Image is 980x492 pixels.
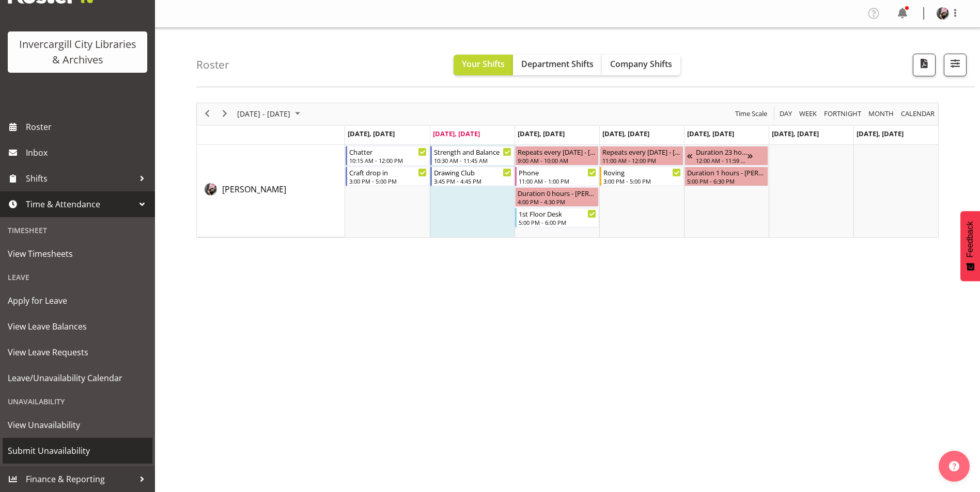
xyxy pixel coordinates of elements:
button: Time Scale [734,107,769,120]
div: next period [216,103,234,125]
div: Keyu Chen"s event - 1st Floor Desk Begin From Wednesday, October 8, 2025 at 5:00:00 PM GMT+13:00 ... [515,208,599,227]
span: Submit Unavailability [8,443,147,458]
a: View Leave Balances [3,314,152,339]
div: Keyu Chen"s event - Strength and Balance Begin From Tuesday, October 7, 2025 at 10:30:00 AM GMT+1... [430,146,514,166]
span: Finance & Reporting [26,471,134,487]
div: Keyu Chen"s event - Duration 1 hours - Keyu Chen Begin From Friday, October 10, 2025 at 5:00:00 P... [685,167,768,186]
div: Leave [3,267,152,288]
span: calendar [900,107,936,120]
span: [DATE], [DATE] [348,129,395,138]
td: Keyu Chen resource [197,145,345,237]
div: Timeline Week of October 7, 2025 [196,103,939,238]
div: Strength and Balance [434,146,511,157]
button: Fortnight [822,107,863,120]
a: View Timesheets [3,241,152,267]
span: Shifts [26,171,134,186]
button: Download a PDF of the roster according to the set date range. [913,54,936,76]
span: [DATE], [DATE] [518,129,565,138]
a: Submit Unavailability [3,438,152,464]
span: View Leave Balances [8,319,147,334]
span: Inbox [26,145,150,160]
span: [DATE], [DATE] [602,129,649,138]
div: Duration 1 hours - [PERSON_NAME] [687,167,766,177]
span: Day [779,107,793,120]
button: Department Shifts [513,55,602,75]
span: Fortnight [823,107,862,120]
img: keyu-chenf658e1896ed4c5c14a0b283e0d53a179.png [937,7,949,20]
button: Timeline Week [798,107,819,120]
div: 11:00 AM - 1:00 PM [519,177,596,185]
div: Drawing Club [434,167,511,177]
a: View Leave Requests [3,339,152,365]
span: Feedback [966,221,975,257]
span: View Unavailability [8,417,147,433]
button: Timeline Month [867,107,896,120]
div: Roving [603,167,681,177]
div: Duration 0 hours - [PERSON_NAME] [518,188,596,198]
span: View Timesheets [8,246,147,261]
div: Unavailability [3,391,152,412]
button: Timeline Day [778,107,794,120]
span: Week [798,107,818,120]
div: Craft drop in [349,167,427,177]
div: Keyu Chen"s event - Drawing Club Begin From Tuesday, October 7, 2025 at 3:45:00 PM GMT+13:00 Ends... [430,167,514,186]
div: Duration 23 hours - [PERSON_NAME] [696,146,748,157]
div: Repeats every [DATE] - [PERSON_NAME] [518,146,596,157]
div: Keyu Chen"s event - Repeats every wednesday - Keyu Chen Begin From Wednesday, October 8, 2025 at ... [515,146,599,166]
button: Month [899,107,937,120]
div: 12:00 AM - 11:59 PM [696,156,748,165]
span: Time & Attendance [26,196,134,212]
span: Month [867,107,895,120]
span: Department Shifts [521,58,594,70]
div: 11:00 AM - 12:00 PM [602,156,681,165]
span: Roster [26,119,150,135]
div: October 06 - 12, 2025 [234,103,306,125]
div: previous period [198,103,216,125]
div: Phone [519,167,596,177]
span: [PERSON_NAME] [222,184,286,195]
div: 3:00 PM - 5:00 PM [603,177,681,185]
button: Your Shifts [454,55,513,75]
div: Invercargill City Libraries & Archives [18,37,137,68]
a: Leave/Unavailability Calendar [3,365,152,391]
a: [PERSON_NAME] [222,183,286,195]
button: Previous [200,107,214,120]
div: 10:30 AM - 11:45 AM [434,156,511,165]
span: Leave/Unavailability Calendar [8,370,147,386]
span: Your Shifts [462,58,505,70]
div: 9:00 AM - 10:00 AM [518,156,596,165]
div: Keyu Chen"s event - Duration 23 hours - Keyu Chen Begin From Friday, October 10, 2025 at 12:00:00... [685,146,768,166]
div: 5:00 PM - 6:00 PM [519,218,596,226]
div: Timesheet [3,220,152,241]
span: Time Scale [734,107,768,120]
span: [DATE] - [DATE] [236,107,291,120]
button: Feedback - Show survey [960,211,980,281]
div: Keyu Chen"s event - Duration 0 hours - Keyu Chen Begin From Wednesday, October 8, 2025 at 4:00:00... [515,187,599,207]
span: Apply for Leave [8,293,147,308]
div: Keyu Chen"s event - Roving Begin From Thursday, October 9, 2025 at 3:00:00 PM GMT+13:00 Ends At T... [600,167,683,186]
button: Filter Shifts [944,54,967,76]
button: Next [218,107,232,120]
div: Repeats every [DATE] - [PERSON_NAME] [602,146,681,157]
span: [DATE], [DATE] [772,129,819,138]
div: Keyu Chen"s event - Repeats every thursday - Keyu Chen Begin From Thursday, October 9, 2025 at 11... [600,146,683,166]
div: 3:45 PM - 4:45 PM [434,177,511,185]
div: Keyu Chen"s event - Phone Begin From Wednesday, October 8, 2025 at 11:00:00 AM GMT+13:00 Ends At ... [515,167,599,186]
span: Company Shifts [610,58,672,70]
h4: Roster [196,59,229,71]
div: 1st Floor Desk [519,208,596,219]
table: Timeline Week of October 7, 2025 [345,145,938,237]
span: [DATE], [DATE] [687,129,734,138]
button: Company Shifts [602,55,680,75]
span: View Leave Requests [8,345,147,360]
div: Keyu Chen"s event - Craft drop in Begin From Monday, October 6, 2025 at 3:00:00 PM GMT+13:00 Ends... [346,167,429,186]
span: [DATE], [DATE] [433,129,480,138]
div: Chatter [349,146,427,157]
div: 5:00 PM - 6:30 PM [687,177,766,185]
div: 10:15 AM - 12:00 PM [349,156,427,165]
div: Keyu Chen"s event - Chatter Begin From Monday, October 6, 2025 at 10:15:00 AM GMT+13:00 Ends At M... [346,146,429,166]
span: [DATE], [DATE] [857,129,904,138]
button: October 2025 [236,107,305,120]
img: help-xxl-2.png [949,461,959,471]
div: 3:00 PM - 5:00 PM [349,177,427,185]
